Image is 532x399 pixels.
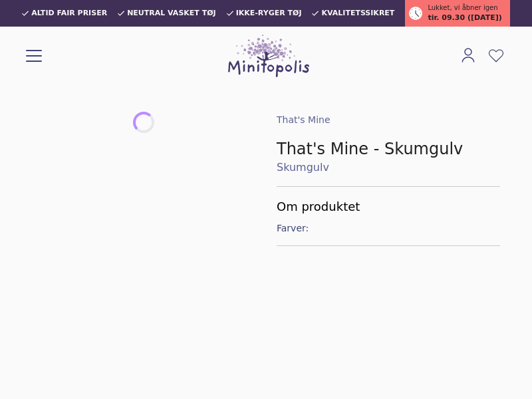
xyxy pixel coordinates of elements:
[277,114,331,125] a: That's Mine
[277,138,500,160] h1: That's Mine - Skumgulv
[277,221,311,235] span: Farver:
[127,9,216,17] span: Neutral vasket tøj
[236,9,302,17] span: Ikke-ryger tøj
[277,160,500,176] a: Skumgulv
[228,35,309,77] img: Minitopolis logo
[31,9,107,17] span: Altid fair priser
[321,9,394,17] span: Kvalitetssikret
[277,198,500,216] h5: Om produktet
[428,3,497,13] span: Lukket, vi åbner igen
[428,13,501,24] span: tir. 09.30 ([DATE])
